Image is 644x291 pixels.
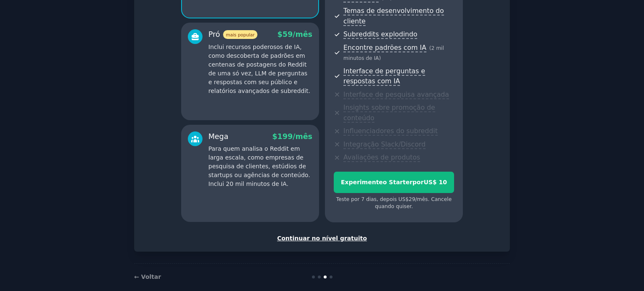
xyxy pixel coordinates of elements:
[334,172,454,193] button: Experimenteo StarterporUS$ 10
[293,132,312,141] font: /mês
[377,196,409,202] font: , depois US$
[343,103,435,122] font: Insights sobre promoção de conteúdo
[272,132,277,141] font: $
[343,67,425,85] font: Interface de perguntas e respostas com IA
[293,30,312,39] font: /mês
[423,179,447,185] font: US$ 10
[343,45,444,62] font: 2 mil minutos de IA
[208,30,220,39] font: Pró
[343,30,417,38] font: Subreddits explodindo
[343,90,449,98] font: Interface de pesquisa avançada
[415,196,428,202] font: /mês
[208,44,310,94] font: Inclui recursos poderosos de IA, como descoberta de padrões em centenas de postagens do Reddit de...
[429,45,431,51] font: (
[278,30,283,39] font: $
[226,32,254,37] font: mais popular
[278,132,293,141] font: 199
[343,7,444,25] font: Temas de desenvolvimento do cliente
[343,153,420,161] font: Avaliações de produtos
[379,55,381,61] font: )
[343,140,426,148] font: Integração Slack/Discord
[208,145,310,187] font: Para quem analisa o Reddit em larga escala, como empresas de pesquisa de clientes, estúdios de st...
[277,235,367,242] font: Continuar no nível gratuito
[343,127,438,135] font: Influenciadores do subreddit
[208,132,229,141] font: Mega
[383,179,413,185] font: o Starter
[336,196,377,202] font: Teste por 7 dias
[134,273,161,280] a: ← Voltar
[283,30,293,39] font: 59
[343,44,426,52] font: Encontre padrões com IA
[341,179,383,185] font: Experimente
[413,179,424,185] font: por
[409,196,415,202] font: 29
